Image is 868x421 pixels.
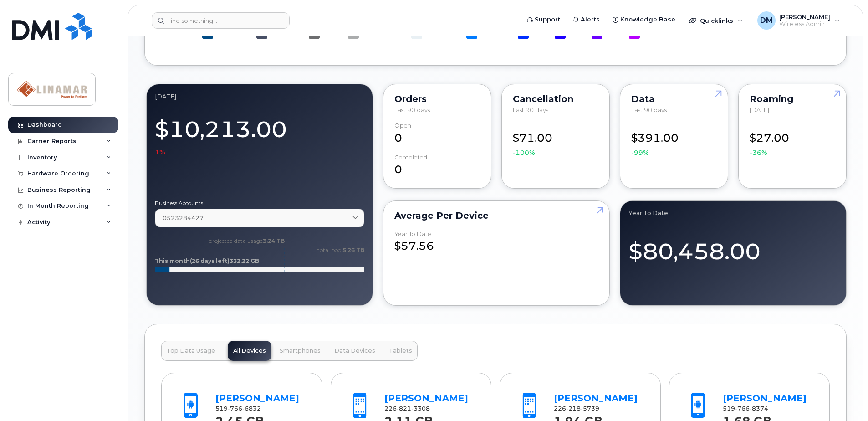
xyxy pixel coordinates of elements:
[155,111,364,157] div: $10,213.00
[513,122,598,157] div: $71.00
[518,25,546,42] g: GST
[581,15,600,24] span: Alerts
[467,25,510,42] g: Features
[394,231,431,237] div: Year to Date
[628,209,838,216] div: Year to Date
[592,25,620,42] g: QST
[383,341,418,361] button: Tablets
[163,214,204,222] span: 0523284427
[631,122,717,157] div: $391.00
[750,95,835,103] div: Roaming
[329,341,381,361] button: Data Devices
[394,95,480,103] div: Orders
[317,246,364,253] text: total pool
[155,200,364,206] label: Business Accounts
[513,148,535,157] span: -100%
[190,257,230,264] tspan: (26 days left)
[394,154,480,178] div: 0
[394,231,598,254] div: $57.56
[203,25,248,42] g: Rate Plan
[555,25,583,42] g: HST
[309,25,339,42] g: Data
[723,405,768,412] span: 519
[521,10,567,29] a: Support
[274,341,326,361] button: Smartphones
[263,237,285,244] tspan: 3.24 TB
[155,209,364,227] a: 0523284427
[566,405,581,412] span: 218
[513,95,598,103] div: Cancellation
[723,393,807,404] a: [PERSON_NAME]
[535,15,560,24] span: Support
[155,257,190,264] tspan: This month
[750,148,767,157] span: -36%
[215,405,261,412] span: 519
[384,393,468,404] a: [PERSON_NAME]
[334,347,375,354] span: Data Devices
[394,122,411,129] div: Open
[203,25,789,42] g: Legend
[228,405,242,412] span: 766
[209,237,285,244] text: projected data usage
[167,347,215,354] span: Top Data Usage
[779,21,830,28] span: Wireless Admin
[700,17,733,24] span: Quicklinks
[412,25,458,42] g: Hardware
[581,405,599,412] span: 5739
[683,11,749,30] div: Quicklinks
[397,405,411,412] span: 821
[628,228,838,267] div: $80,458.00
[567,10,606,29] a: Alerts
[257,25,300,42] g: Roaming
[620,15,675,24] span: Knowledge Base
[161,341,221,361] button: Top Data Usage
[155,92,364,100] div: August 2025
[152,12,290,29] input: Find something...
[155,148,165,157] span: 1%
[750,106,769,113] span: [DATE]
[348,25,403,42] g: Cancellation
[779,13,830,21] span: [PERSON_NAME]
[750,122,835,157] div: $27.00
[631,95,717,103] div: Data
[735,405,750,412] span: 766
[342,246,364,253] tspan: 5.26 TB
[751,11,846,30] div: Dave Merriott
[631,106,667,113] span: Last 90 days
[676,25,728,42] g: Data Usage
[629,25,667,42] g: Credits
[215,393,299,404] a: [PERSON_NAME]
[631,148,649,157] span: -99%
[760,15,773,26] span: DM
[736,25,789,42] g: Lines Count
[242,405,261,412] span: 6832
[554,393,638,404] a: [PERSON_NAME]
[750,405,768,412] span: 8374
[394,122,480,146] div: 0
[394,106,430,113] span: Last 90 days
[384,405,430,412] span: 226
[394,212,598,219] div: Average per Device
[513,106,548,113] span: Last 90 days
[394,154,427,161] div: completed
[230,257,259,264] tspan: 332.22 GB
[606,10,682,29] a: Knowledge Base
[389,347,412,354] span: Tablets
[554,405,599,412] span: 226
[411,405,430,412] span: 3308
[280,347,321,354] span: Smartphones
